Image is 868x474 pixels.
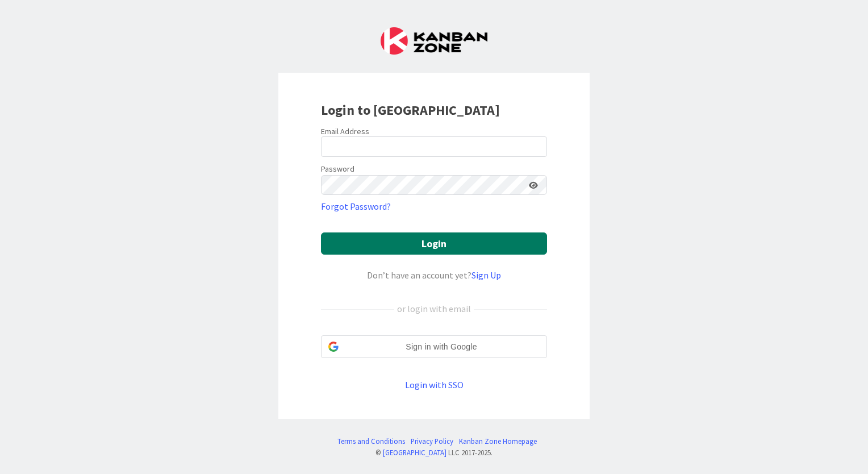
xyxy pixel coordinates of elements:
[321,335,547,358] div: Sign in with Google
[321,268,547,282] div: Don’t have an account yet?
[321,232,547,255] button: Login
[332,447,537,458] div: © LLC 2017- 2025 .
[321,199,391,213] a: Forgot Password?
[343,341,540,353] span: Sign in with Google
[321,126,369,136] label: Email Address
[394,302,474,315] div: or login with email
[383,448,446,457] a: [GEOGRAPHIC_DATA]
[321,163,354,175] label: Password
[405,379,464,390] a: Login with SSO
[411,436,453,447] a: Privacy Policy
[381,27,487,55] img: Kanban Zone
[321,101,500,119] b: Login to [GEOGRAPHIC_DATA]
[471,269,501,281] a: Sign Up
[459,436,537,447] a: Kanban Zone Homepage
[337,436,405,447] a: Terms and Conditions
